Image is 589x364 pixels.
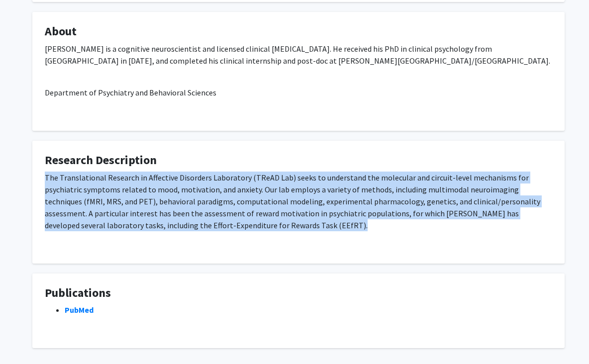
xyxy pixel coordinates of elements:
[45,153,552,168] h4: Research Description
[45,24,552,39] h4: About
[45,43,552,118] div: [PERSON_NAME] is a cognitive neuroscientist and licensed clinical [MEDICAL_DATA]. He received his...
[65,305,94,315] a: PubMed
[45,172,552,251] div: The Translational Research in Affective Disorders Laboratory (TReAD Lab) seeks to understand the ...
[45,286,552,300] h4: Publications
[7,319,42,357] iframe: Chat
